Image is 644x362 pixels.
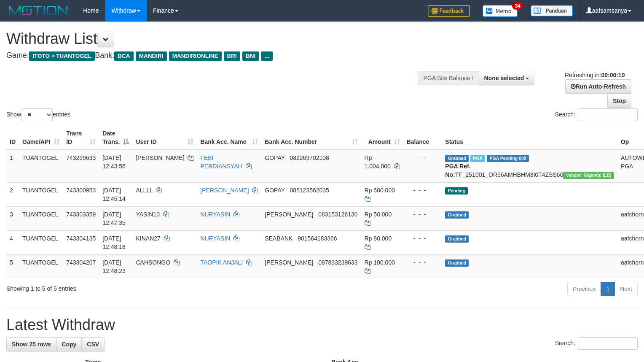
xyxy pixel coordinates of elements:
[66,211,96,218] span: 743303359
[6,4,70,17] img: MOTION_logo.png
[261,126,361,150] th: Bank Acc. Number: activate to sort column ascending
[265,154,284,161] span: GOPAY
[565,72,625,78] span: Refreshing in:
[132,126,197,150] th: User ID: activate to sort column ascending
[484,75,524,81] span: None selected
[365,187,395,194] span: Rp 600.000
[6,182,19,206] td: 2
[19,182,63,206] td: TUANTOGEL
[470,155,485,162] span: Marked by aafyoumonoriya
[512,2,523,10] span: 34
[407,186,439,195] div: - - -
[224,51,240,61] span: BRI
[200,259,243,266] a: TAOPIK ANJALI
[445,187,468,195] span: Pending
[290,187,329,194] span: Copy 085123562035 to clipboard
[102,187,126,202] span: [DATE] 12:45:14
[6,281,262,293] div: Showing 1 to 5 of 5 entries
[102,235,126,250] span: [DATE] 12:48:18
[418,71,478,85] div: PGA Site Balance /
[19,150,63,183] td: TUANTOGEL
[265,235,292,242] span: SEABANK
[12,341,51,348] span: Show 25 rows
[578,108,638,121] input: Search:
[365,259,395,266] span: Rp 100.000
[567,282,601,296] a: Previous
[136,51,167,61] span: MANDIRI
[200,187,249,194] a: [PERSON_NAME]
[601,282,615,296] a: 1
[99,126,132,150] th: Date Trans.: activate to sort column descending
[19,126,63,150] th: Game/API: activate to sort column ascending
[261,51,272,61] span: ...
[483,5,518,17] img: Button%20Memo.svg
[200,211,230,218] a: NURYASIN
[479,71,535,85] button: None selected
[365,235,392,242] span: Rp 80.000
[6,337,56,351] a: Show 25 rows
[242,51,259,61] span: BNI
[442,126,617,150] th: Status
[531,5,573,16] img: panduan.png
[6,108,70,121] label: Show entries
[601,72,625,78] strong: 00:00:10
[87,341,99,348] span: CSV
[578,337,638,350] input: Search:
[265,211,313,218] span: [PERSON_NAME]
[445,211,469,219] span: Grabbed
[169,51,222,61] span: MANDIRIONLINE
[66,154,96,161] span: 743299633
[102,211,126,226] span: [DATE] 12:47:35
[66,259,96,266] span: 743304207
[66,235,96,242] span: 743304135
[66,187,96,194] span: 743300953
[555,337,638,350] label: Search:
[6,206,19,230] td: 3
[136,187,153,194] span: ALLLL
[298,235,337,242] span: Copy 901564183366 to clipboard
[563,172,614,179] span: Vendor URL: https://dashboard.q2checkout.com/secure
[407,258,439,267] div: - - -
[290,154,329,161] span: Copy 082269702108 to clipboard
[318,211,357,218] span: Copy 083153126130 to clipboard
[614,282,638,296] a: Next
[19,230,63,254] td: TUANTOGEL
[428,5,470,17] img: Feedback.jpg
[136,259,170,266] span: CAHSONGO
[407,210,439,219] div: - - -
[6,150,19,183] td: 1
[445,259,469,267] span: Grabbed
[361,126,403,150] th: Amount: activate to sort column ascending
[407,154,439,162] div: - - -
[403,126,442,150] th: Balance
[136,235,160,242] span: KINAN27
[6,230,19,254] td: 4
[265,259,313,266] span: [PERSON_NAME]
[487,155,529,162] span: PGA Pending
[114,51,133,61] span: BCA
[197,126,261,150] th: Bank Acc. Name: activate to sort column ascending
[6,254,19,278] td: 5
[56,337,82,351] a: Copy
[442,150,617,183] td: TF_251001_OR56AMHBHM3I0T4ZSS60
[445,155,469,162] span: Grabbed
[21,108,53,121] select: Showentries
[19,254,63,278] td: TUANTOGEL
[6,316,638,333] h1: Latest Withdraw
[102,154,126,170] span: [DATE] 12:43:56
[102,259,126,274] span: [DATE] 12:48:23
[607,94,631,108] a: Stop
[200,154,242,170] a: FEBI PERDIANSYAH
[200,235,230,242] a: NURYASIN
[365,154,391,170] span: Rp 1.004.000
[445,163,470,178] b: PGA Ref. No:
[62,341,76,348] span: Copy
[365,211,392,218] span: Rp 50.000
[445,235,469,243] span: Grabbed
[29,51,95,61] span: ITOTO > TUANTOGEL
[555,108,638,121] label: Search:
[136,154,184,161] span: [PERSON_NAME]
[565,79,631,94] a: Run Auto-Refresh
[318,259,357,266] span: Copy 087833239633 to clipboard
[19,206,63,230] td: TUANTOGEL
